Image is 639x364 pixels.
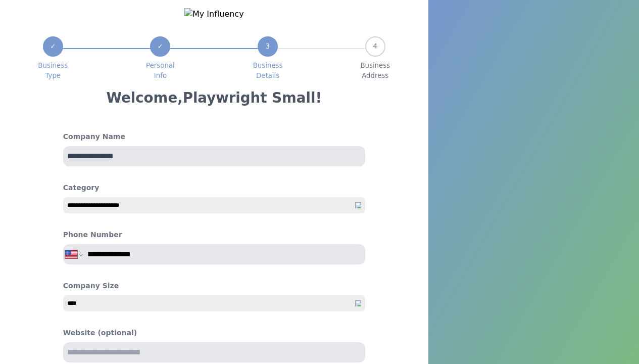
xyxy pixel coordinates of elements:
[365,36,385,57] div: 4
[63,328,365,338] h4: Website (optional)
[150,36,170,57] div: ✓
[63,281,365,291] h4: Company Size
[360,61,390,81] span: Business Address
[63,183,365,193] h4: Category
[106,89,322,107] h3: Welcome, Playwright Small !
[258,36,278,57] div: 3
[63,230,122,240] h4: Phone Number
[38,61,68,81] span: Business Type
[146,61,175,81] span: Personal Info
[184,8,244,20] img: My Influency
[253,61,283,81] span: Business Details
[63,131,365,142] h4: Company Name
[43,36,63,57] div: ✓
